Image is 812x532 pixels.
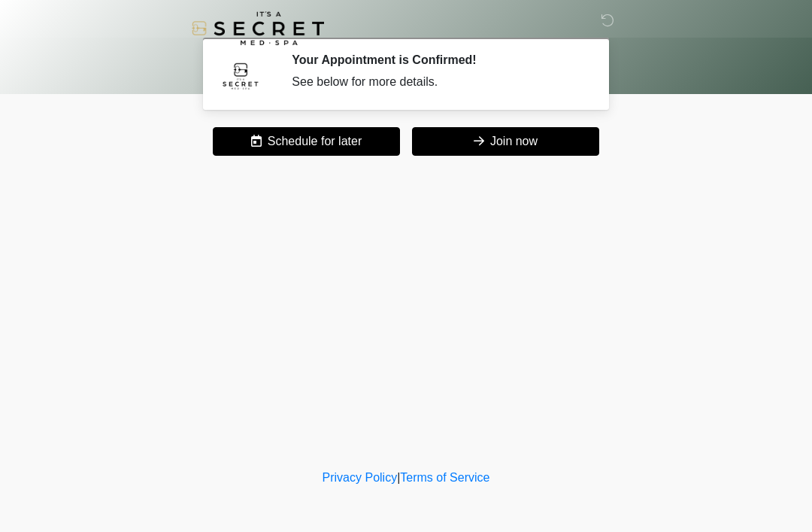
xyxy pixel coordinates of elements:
button: Schedule for later [213,127,400,156]
img: Agent Avatar [218,53,263,98]
a: Privacy Policy [323,471,398,484]
button: Join now [412,127,599,156]
h2: Your Appointment is Confirmed! [292,53,583,67]
img: It's A Secret Med Spa Logo [192,11,324,45]
a: Terms of Service [400,471,489,484]
a: | [397,471,400,484]
div: See below for more details. [292,73,583,91]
